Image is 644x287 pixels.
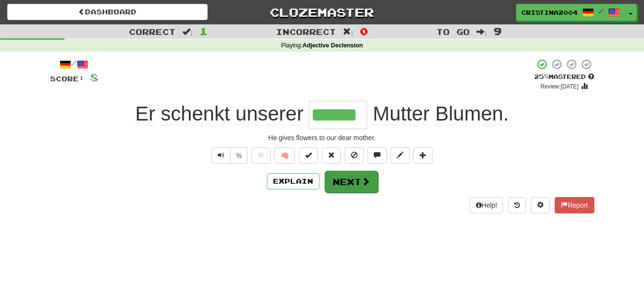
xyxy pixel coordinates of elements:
[343,28,353,36] span: :
[50,58,98,70] div: /
[508,197,526,213] button: Round history (alt+y)
[230,147,248,164] button: ½
[200,25,208,37] span: 1
[368,147,387,164] button: Discuss sentence (alt+u)
[274,147,295,164] button: 🧠
[413,147,433,164] button: Add to collection (alt+a)
[135,102,155,125] span: Er
[267,173,319,189] button: Explain
[235,102,303,125] span: unserer
[367,102,508,125] span: .
[276,27,336,36] span: Incorrect
[50,75,84,83] span: Score:
[322,147,341,164] button: Reset to 0% Mastered (alt+r)
[50,133,594,143] div: He gives flowers to our dear mother.
[599,8,603,14] span: /
[476,28,487,36] span: :
[540,83,579,90] small: Review: [DATE]
[211,147,231,164] button: Play sentence audio (ctl+space)
[391,147,410,164] button: Edit sentence (alt+d)
[303,42,363,49] strong: Adjective Declension
[161,102,230,125] span: schenkt
[345,147,364,164] button: Ignore sentence (alt+i)
[210,147,248,164] div: Text-to-speech controls
[7,4,208,20] a: Dashboard
[129,27,176,36] span: Correct
[516,4,625,21] a: Cristina2004 /
[435,102,503,125] span: Blumen
[470,197,504,213] button: Help!
[360,25,368,37] span: 0
[373,102,430,125] span: Mutter
[494,25,502,37] span: 9
[182,28,193,36] span: :
[90,71,98,83] span: 8
[325,171,378,193] button: Next
[534,73,549,80] span: 25 %
[436,27,470,36] span: To go
[555,197,594,213] button: Report
[299,147,318,164] button: Set this sentence to 100% Mastered (alt+m)
[521,8,578,17] span: Cristina2004
[222,4,422,21] a: Clozemaster
[252,147,271,164] button: Favorite sentence (alt+f)
[534,73,594,81] div: Mastered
